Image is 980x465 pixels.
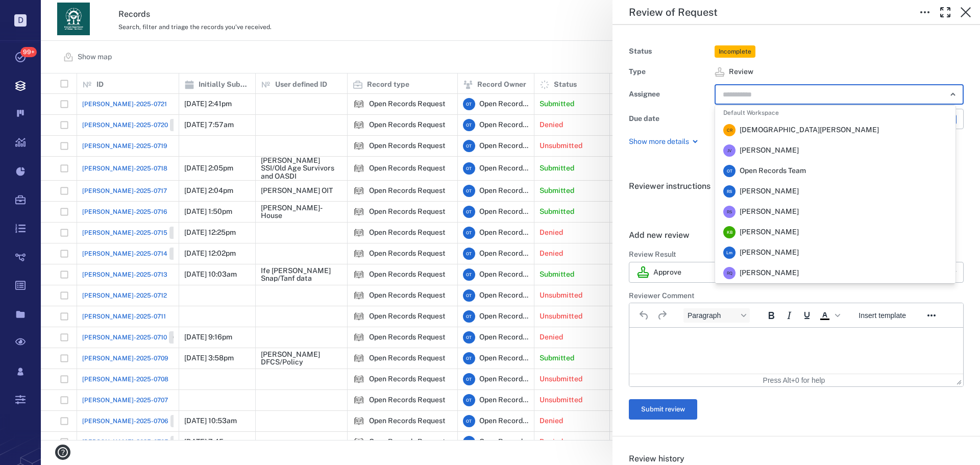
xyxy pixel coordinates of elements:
[23,7,44,16] span: Help
[653,267,681,278] p: Approve
[723,185,736,198] div: R S
[629,399,697,420] button: Submit review
[683,308,750,323] button: Block Paragraph
[629,44,710,59] div: Status
[946,87,960,102] button: Close
[763,308,780,323] button: Bold
[955,2,976,22] button: Close
[629,137,689,147] p: Show more details
[715,105,955,120] li: Default Workspace
[740,207,799,217] span: [PERSON_NAME]
[629,328,963,374] iframe: Rich Text Area
[859,311,906,320] span: Insert template
[816,308,842,323] div: Text color Black
[723,267,736,279] div: R Q
[629,291,964,301] h6: Reviewer Comment
[723,226,736,238] div: K B
[740,125,879,135] span: [DEMOGRAPHIC_DATA][PERSON_NAME]
[8,8,326,17] body: Rich Text Area. Press ALT-0 for help.
[723,206,736,218] div: R S
[629,180,964,192] h6: Reviewer instructions
[740,145,799,156] span: [PERSON_NAME]
[629,65,710,79] div: Type
[14,14,27,27] p: D
[629,6,718,19] h5: Review of Request
[629,202,631,211] span: .
[635,308,653,323] button: Undo
[923,308,940,323] button: Reveal or hide additional toolbar items
[723,144,736,157] div: J V
[723,247,736,259] div: L m
[740,186,799,197] span: [PERSON_NAME]
[688,311,738,320] span: Paragraph
[20,47,37,57] span: 99+
[717,47,753,56] span: Incomplete
[723,124,736,136] div: C R
[653,308,671,323] button: Redo
[740,227,799,237] span: [PERSON_NAME]
[729,67,753,77] span: Review
[915,2,935,22] button: Toggle to Edit Boxes
[854,308,910,323] button: Insert template
[957,376,962,385] div: Press the Up and Down arrow keys to resize the editor.
[935,2,955,22] button: Toggle Fullscreen
[741,376,848,384] div: Press Alt+0 for help
[629,229,964,241] h6: Add new review
[780,308,798,323] button: Italic
[629,87,710,102] div: Assignee
[723,165,736,177] div: O T
[798,308,816,323] button: Underline
[629,250,964,260] h6: Review Result
[740,268,799,278] span: [PERSON_NAME]
[629,453,964,465] h6: Review history
[740,166,806,176] span: Open Records Team
[740,248,799,258] span: [PERSON_NAME]
[629,112,710,126] div: Due date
